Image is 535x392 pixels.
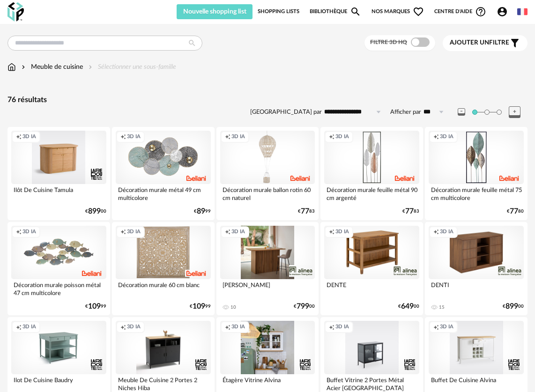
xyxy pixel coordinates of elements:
span: Filtre 3D HQ [370,39,407,45]
span: 3D IA [127,229,141,236]
img: OXP [7,2,24,22]
div: Ilôt De Cuisine Tamula [11,184,106,203]
span: Creation icon [433,324,439,331]
span: Help Circle Outline icon [475,6,486,17]
div: Décoration murale métal 49 cm multicolore [116,184,211,203]
a: Creation icon 3D IA Décoration murale métal 49 cm multicolore €8999 [112,127,215,220]
a: Creation icon 3D IA Décoration murale ballon rotin 60 cm naturel €7783 [216,127,319,220]
a: Creation icon 3D IA Décoration murale feuille métal 90 cm argenté €7783 [320,127,423,220]
div: € 00 [294,303,315,310]
a: Creation icon 3D IA Décoration murale poisson métal 47 cm multicolore €10999 [7,222,110,315]
span: 3D IA [127,133,141,141]
span: Centre d'aideHelp Circle Outline icon [434,6,486,17]
span: Account Circle icon [497,6,512,17]
span: 77 [510,208,518,214]
div: € 99 [194,208,211,214]
div: € 00 [398,303,419,310]
div: Décoration murale poisson métal 47 cm multicolore [11,279,106,298]
span: 3D IA [231,324,245,331]
a: Creation icon 3D IA DENTI 15 €89900 [425,222,528,315]
span: Creation icon [16,229,22,236]
span: Creation icon [329,133,334,141]
span: Creation icon [433,229,439,236]
div: Meuble de cuisine [20,62,83,72]
span: Ajouter un [450,39,489,46]
span: 3D IA [22,324,36,331]
span: Creation icon [329,229,334,236]
div: Décoration murale 60 cm blanc [116,279,211,298]
span: 3D IA [335,133,349,141]
div: € 99 [85,303,106,310]
span: Nos marques [372,4,424,19]
a: Creation icon 3D IA DENTE €64900 [320,222,423,315]
span: Creation icon [16,324,22,331]
div: Décoration murale feuille métal 90 cm argenté [324,184,419,203]
img: fr [517,7,528,17]
span: Filter icon [509,37,520,49]
div: 10 [230,304,236,310]
div: Décoration murale ballon rotin 60 cm naturel [220,184,315,203]
label: [GEOGRAPHIC_DATA] par [250,108,322,116]
span: 3D IA [231,229,245,236]
span: 649 [401,303,414,310]
span: 77 [301,208,309,214]
img: svg+xml;base64,PHN2ZyB3aWR0aD0iMTYiIGhlaWdodD0iMTciIHZpZXdCb3g9IjAgMCAxNiAxNyIgZmlsbD0ibm9uZSIgeG... [7,62,16,72]
a: BibliothèqueMagnify icon [310,4,361,19]
span: Creation icon [16,133,22,141]
span: Creation icon [225,133,230,141]
div: 76 résultats [7,95,528,105]
a: Creation icon 3D IA [PERSON_NAME] 10 €79900 [216,222,319,315]
div: € 83 [402,208,419,214]
div: DENTE [324,279,419,298]
span: 3D IA [22,133,36,141]
div: Décoration murale feuille métal 75 cm multicolore [429,184,524,203]
span: Account Circle icon [497,6,508,17]
span: Creation icon [120,133,126,141]
span: 3D IA [335,324,349,331]
span: 89 [197,208,205,214]
div: € 80 [507,208,524,214]
button: Ajouter unfiltre Filter icon [443,35,528,51]
span: 899 [505,303,518,310]
span: Creation icon [225,324,230,331]
span: 3D IA [127,324,141,331]
span: 3D IA [440,133,453,141]
span: Creation icon [433,133,439,141]
img: svg+xml;base64,PHN2ZyB3aWR0aD0iMTYiIGhlaWdodD0iMTYiIHZpZXdCb3g9IjAgMCAxNiAxNiIgZmlsbD0ibm9uZSIgeG... [20,62,27,72]
span: 109 [88,303,101,310]
div: € 00 [85,208,106,214]
span: 799 [297,303,309,310]
div: [PERSON_NAME] [220,279,315,298]
a: Creation icon 3D IA Décoration murale feuille métal 75 cm multicolore €7780 [425,127,528,220]
span: 3D IA [22,229,36,236]
span: Nouvelle shopping list [183,8,246,15]
div: 15 [439,304,445,310]
span: Creation icon [329,324,334,331]
div: DENTI [429,279,524,298]
span: 3D IA [335,229,349,236]
span: Magnify icon [350,6,361,17]
span: 3D IA [440,324,453,331]
div: € 99 [190,303,211,310]
a: Creation icon 3D IA Décoration murale 60 cm blanc €10999 [112,222,215,315]
span: filtre [450,39,509,47]
a: Shopping Lists [258,4,299,19]
div: € 00 [503,303,524,310]
div: € 83 [298,208,315,214]
span: Creation icon [120,229,126,236]
span: Heart Outline icon [413,6,424,17]
a: Creation icon 3D IA Ilôt De Cuisine Tamula €89900 [7,127,110,220]
span: 899 [88,208,101,214]
label: Afficher par [390,108,421,116]
span: 3D IA [440,229,453,236]
span: Creation icon [120,324,126,331]
span: 3D IA [231,133,245,141]
span: 77 [405,208,414,214]
span: Creation icon [225,229,230,236]
span: 109 [193,303,205,310]
button: Nouvelle shopping list [177,4,253,19]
